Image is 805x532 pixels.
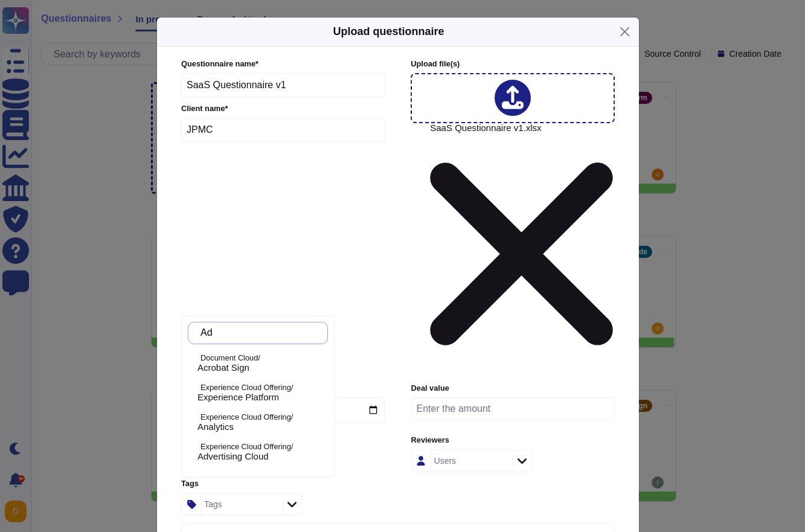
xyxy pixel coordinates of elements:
[200,384,323,392] p: Experience Cloud Offering/
[188,469,328,496] div: Audience Manager
[188,357,193,371] div: Acrobat Sign
[204,500,222,508] div: Tags
[197,421,234,432] span: Analytics
[181,60,385,68] label: Questionnaire name
[181,73,385,97] input: Enter questionnaire name
[411,397,615,420] input: Enter the amount
[434,457,457,465] div: Users
[197,421,323,432] div: Analytics
[411,59,460,68] span: Upload file (s)
[200,414,323,421] p: Experience Cloud Offering/
[615,22,634,41] button: Close
[430,123,613,376] span: SaaS Questionnaire v1.xlsx
[197,451,323,462] div: Advertising Cloud
[194,322,327,344] input: Search by keywords
[200,354,323,362] p: Document Cloud/
[181,118,385,142] input: Enter company name of the client
[188,350,328,377] div: Acrobat Sign
[197,392,279,403] span: Experience Platform
[197,362,323,373] div: Acrobat Sign
[188,439,328,466] div: Advertising Cloud
[333,24,444,40] h5: Upload questionnaire
[411,437,615,444] label: Reviewers
[188,386,193,400] div: Experience Platform
[200,443,323,451] p: Experience Cloud Offering/
[188,416,193,430] div: Analytics
[197,362,249,373] span: Acrobat Sign
[188,446,193,460] div: Advertising Cloud
[181,480,385,488] label: Tags
[188,409,328,437] div: Analytics
[197,392,323,403] div: Experience Platform
[188,380,328,407] div: Experience Platform
[197,451,269,462] span: Advertising Cloud
[411,385,615,393] label: Deal value
[181,105,385,113] label: Client name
